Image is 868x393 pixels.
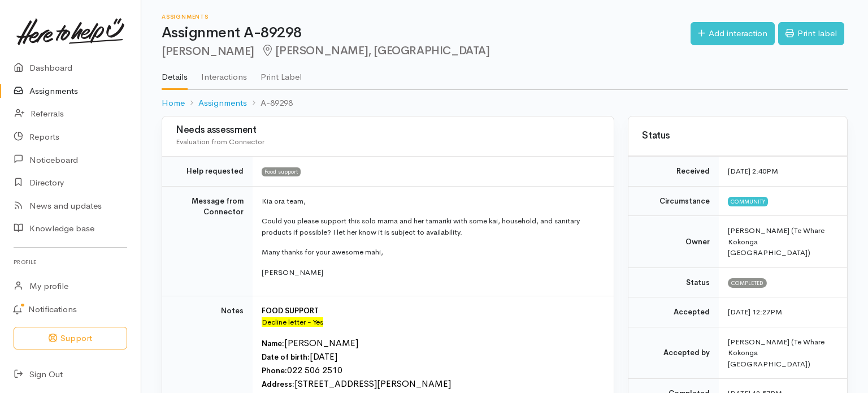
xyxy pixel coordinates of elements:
span: Address: [262,379,294,389]
time: [DATE] 2:40PM [728,166,778,176]
td: Help requested [162,157,253,187]
font: [STREET_ADDRESS][PERSON_NAME] [294,378,451,390]
td: Accepted by [628,327,719,379]
span: Date of birth: [262,352,310,362]
span: Evaluation from Connector [176,137,264,146]
span: Community [728,197,768,206]
h3: Needs assessment [176,125,600,136]
font: [DATE] [310,351,337,362]
a: Print Label [261,57,302,89]
td: Owner [628,216,719,268]
td: Status [628,267,719,297]
span: [PERSON_NAME] (Te Whare Kokonga [GEOGRAPHIC_DATA]) [728,226,824,257]
button: Support [14,327,127,350]
a: Details [162,57,188,90]
a: Add interaction [691,22,775,45]
h3: Status [642,131,834,141]
time: [DATE] 12:27PM [728,307,782,317]
font: Decline letter - Yes [262,317,323,327]
p: Kia ora team, [262,196,600,207]
h1: Assignment A-89298 [162,25,691,41]
a: Interactions [201,57,247,89]
span: Phone: [262,366,287,375]
a: Print label [778,22,844,45]
nav: breadcrumb [162,90,848,116]
span: Name: [262,339,284,348]
td: Accepted [628,297,719,327]
a: Assignments [198,97,247,110]
font: 022 506 2510 [287,364,342,376]
h6: Assignments [162,14,691,20]
h6: Profile [14,254,127,270]
p: Many thanks for your awesome mahi, [262,247,600,258]
font: [PERSON_NAME] [284,337,358,349]
td: Received [628,157,719,187]
td: Circumstance [628,186,719,216]
td: Message from Connector [162,186,253,296]
span: [PERSON_NAME], [GEOGRAPHIC_DATA] [261,44,490,58]
p: [PERSON_NAME] [262,267,600,278]
td: [PERSON_NAME] (Te Whare Kokonga [GEOGRAPHIC_DATA]) [719,327,847,379]
span: Food support [262,167,301,176]
li: A-89298 [247,97,293,110]
h2: [PERSON_NAME] [162,45,691,58]
a: Home [162,97,185,110]
span: FOOD SUPPORT [262,306,319,316]
span: Completed [728,278,767,287]
p: Could you please support this solo mama and her tamariki with some kai, household, and sanitary p... [262,215,600,237]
